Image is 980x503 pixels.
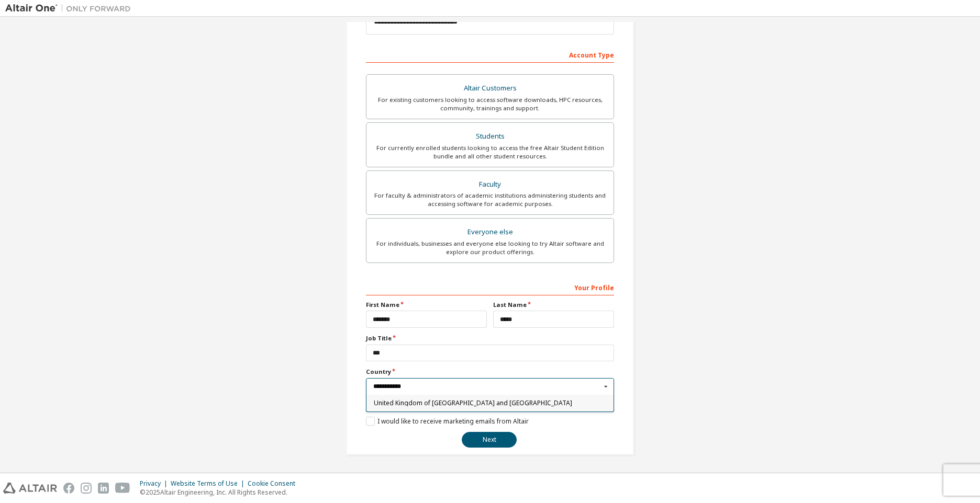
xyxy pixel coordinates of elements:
[3,483,57,494] img: altair_logo.svg
[373,81,607,96] div: Altair Customers
[373,239,607,256] div: For individuals, businesses and everyone else looking to try Altair software and explore our prod...
[63,483,74,494] img: facebook.svg
[462,432,517,448] button: Next
[373,191,607,208] div: For faculty & administrators of academic institutions administering students and accessing softwa...
[366,46,614,63] div: Account Type
[140,479,171,488] div: Privacy
[98,483,109,494] img: linkedin.svg
[366,368,614,376] label: Country
[366,301,487,309] label: First Name
[373,96,607,112] div: For existing customers looking to access software downloads, HPC resources, community, trainings ...
[171,479,248,488] div: Website Terms of Use
[366,279,614,295] div: Your Profile
[5,3,136,14] img: Altair One
[81,483,92,494] img: instagram.svg
[373,177,607,192] div: Faculty
[366,417,529,426] label: I would like to receive marketing emails from Altair
[115,483,130,494] img: youtube.svg
[366,334,614,342] label: Job Title
[373,144,607,161] div: For currently enrolled students looking to access the free Altair Student Edition bundle and all ...
[248,479,302,488] div: Cookie Consent
[373,129,607,144] div: Students
[374,400,607,406] span: United Kingdom of [GEOGRAPHIC_DATA] and [GEOGRAPHIC_DATA]
[140,488,302,497] p: © 2025 Altair Engineering, Inc. All Rights Reserved.
[493,301,614,309] label: Last Name
[373,225,607,239] div: Everyone else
